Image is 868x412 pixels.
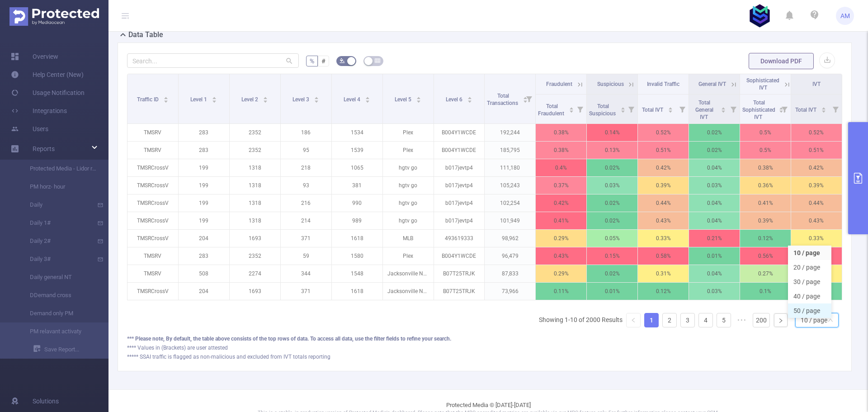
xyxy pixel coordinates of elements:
a: Integrations [11,102,67,120]
i: icon: caret-down [263,99,268,102]
span: % [310,57,314,65]
li: 10 / page [788,246,831,260]
p: 204 [179,283,229,300]
span: Suspicious [597,81,624,87]
p: 73,966 [485,283,535,300]
div: Sort [721,106,726,111]
i: icon: caret-up [365,95,370,98]
p: 283 [179,247,229,265]
li: Next 5 Pages [735,313,749,327]
div: Sort [314,95,319,101]
span: Level 4 [344,96,362,103]
a: Daily 2# [18,232,98,250]
p: 0.04% [689,159,740,176]
p: 0.04% [689,265,740,282]
a: Daily 3# [18,250,98,268]
i: icon: left [631,317,636,323]
p: 0.02% [587,159,637,176]
p: 0.11% [536,283,586,300]
div: Sort [821,106,826,111]
img: Protected Media [9,7,99,26]
li: 50 / page [788,303,831,318]
p: 0.04% [689,212,740,229]
p: 0.38% [536,142,586,159]
span: Fraudulent [546,81,572,87]
p: 0.36% [740,177,791,194]
p: b017jevtp4 [434,177,485,194]
p: 0.44% [638,194,689,212]
a: Daily general NT [18,268,98,286]
span: Total Suspicious [589,103,617,117]
p: 0.52% [791,124,842,141]
a: Daily [18,196,98,214]
span: IVT [812,81,821,87]
p: 0.37% [536,177,586,194]
div: Sort [467,95,472,101]
i: icon: caret-up [212,95,217,98]
div: Sort [163,95,169,101]
div: Sort [263,95,268,101]
div: Sort [365,95,370,101]
i: icon: down [828,317,833,324]
i: icon: right [778,318,783,323]
a: Overview [11,47,58,66]
li: 2 [662,313,677,327]
p: 1618 [332,283,382,300]
a: Save Report... [33,341,108,359]
span: Total General IVT [695,99,713,120]
p: 102,254 [485,194,535,212]
p: 105,243 [485,177,535,194]
p: hgtv go [383,194,434,212]
div: Sort [212,95,217,101]
p: 0.31% [638,265,689,282]
i: icon: caret-down [314,99,319,102]
p: 0.39% [791,177,842,194]
p: MLB [383,230,434,247]
p: 1548 [332,265,382,282]
li: 5 [717,313,731,327]
i: icon: caret-down [668,109,673,112]
li: 30 / page [788,275,831,289]
span: Level 3 [292,96,311,103]
a: Users [11,120,48,138]
p: 1318 [230,212,280,229]
p: 1693 [230,230,280,247]
li: Previous Page [626,313,641,327]
i: Filter menu [829,95,842,123]
p: 990 [332,194,382,212]
a: 4 [699,313,712,327]
i: Filter menu [523,74,535,123]
p: 0.02% [587,212,637,229]
p: 0.43% [638,212,689,229]
i: icon: caret-down [212,99,217,102]
p: 93 [281,177,331,194]
p: 98,962 [485,230,535,247]
p: 283 [179,124,229,141]
i: icon: caret-down [416,99,421,102]
p: 0.1% [740,283,791,300]
span: AM [840,7,850,25]
p: 0.41% [740,194,791,212]
input: Search... [127,53,299,68]
p: Jacksonville News & Weather [383,265,434,282]
p: 0.51% [791,142,842,159]
p: 199 [179,159,229,176]
p: 0.21% [689,230,740,247]
a: Usage Notification [11,84,85,102]
p: 0.42% [791,159,842,176]
i: icon: caret-down [569,109,574,112]
p: 1318 [230,177,280,194]
p: 96,479 [485,247,535,265]
p: 0.02% [587,194,637,212]
i: icon: caret-down [163,99,168,102]
p: 0.14% [587,124,637,141]
p: 1065 [332,159,382,176]
p: 0.29% [536,265,586,282]
i: icon: caret-up [569,106,574,109]
i: Filter menu [727,95,740,123]
p: 0.58% [638,247,689,265]
p: Plex [383,247,434,265]
div: Sort [416,95,421,101]
p: 0.5% [740,124,791,141]
p: 0.12% [638,283,689,300]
